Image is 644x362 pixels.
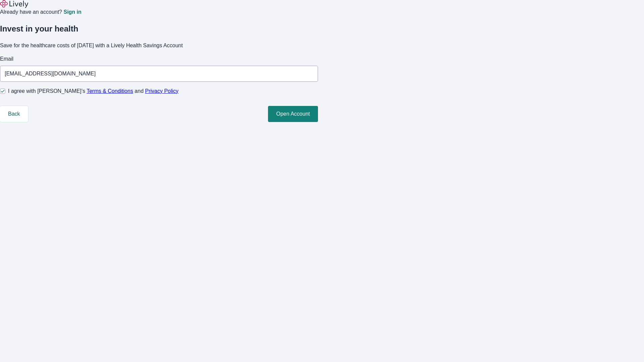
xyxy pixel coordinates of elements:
button: Open Account [268,106,318,122]
a: Privacy Policy [145,88,179,94]
span: I agree with [PERSON_NAME]’s and [8,87,178,95]
a: Sign in [63,9,81,15]
a: Terms & Conditions [87,88,133,94]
